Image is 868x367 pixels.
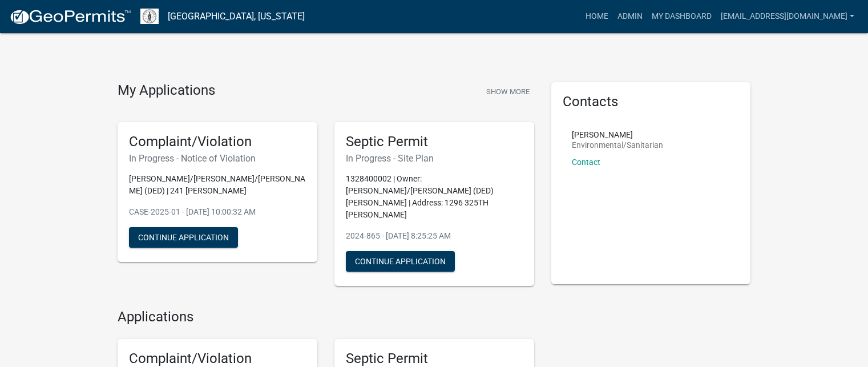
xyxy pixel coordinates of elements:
[129,153,306,164] h6: In Progress - Notice of Violation
[346,230,523,242] p: 2024-865 - [DATE] 8:25:25 AM
[346,350,523,367] h5: Septic Permit
[572,141,663,149] p: Environmental/Sanitarian
[346,153,523,164] h6: In Progress - Site Plan
[346,173,523,221] p: 1328400002 | Owner: [PERSON_NAME]/[PERSON_NAME] (DED) [PERSON_NAME] | Address: 1296 325TH [PERSON...
[613,6,647,27] a: Admin
[129,227,238,248] button: Continue Application
[129,350,306,367] h5: Complaint/Violation
[581,6,613,27] a: Home
[346,134,523,150] h5: Septic Permit
[346,251,455,272] button: Continue Application
[129,134,306,150] h5: Complaint/Violation
[129,173,306,197] p: [PERSON_NAME]/[PERSON_NAME]/[PERSON_NAME] (DED) | 241 [PERSON_NAME]
[482,82,534,101] button: Show More
[129,206,306,218] p: CASE-2025-01 - [DATE] 10:00:32 AM
[118,309,534,325] h4: Applications
[716,6,859,27] a: [EMAIL_ADDRESS][DOMAIN_NAME]
[572,131,663,139] p: [PERSON_NAME]
[168,7,305,26] a: [GEOGRAPHIC_DATA], [US_STATE]
[118,82,215,99] h4: My Applications
[563,94,740,110] h5: Contacts
[647,6,716,27] a: My Dashboard
[572,158,600,167] a: Contact
[140,9,159,24] img: Mahaska County, Iowa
